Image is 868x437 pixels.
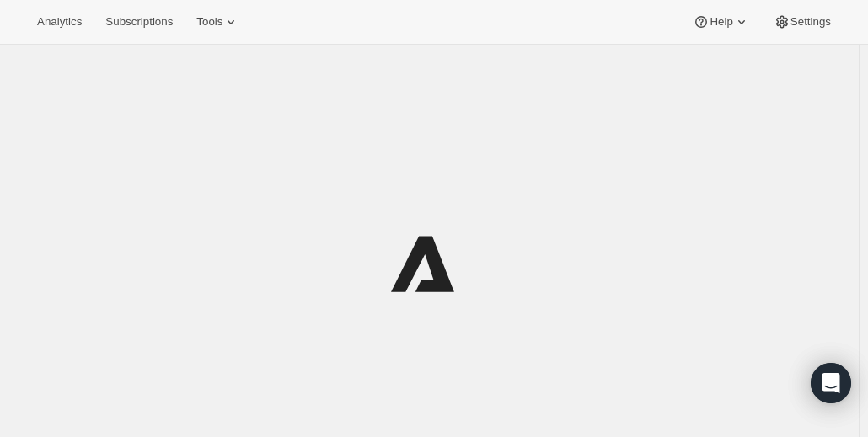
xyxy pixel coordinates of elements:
span: Settings [790,15,831,29]
button: Analytics [27,10,92,34]
span: Analytics [37,15,82,29]
span: Help [710,15,732,29]
div: Open Intercom Messenger [811,363,851,403]
button: Help [683,10,759,34]
span: Subscriptions [105,15,173,29]
button: Settings [764,10,841,34]
span: Tools [196,15,222,29]
button: Tools [186,10,249,34]
button: Subscriptions [95,10,183,34]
